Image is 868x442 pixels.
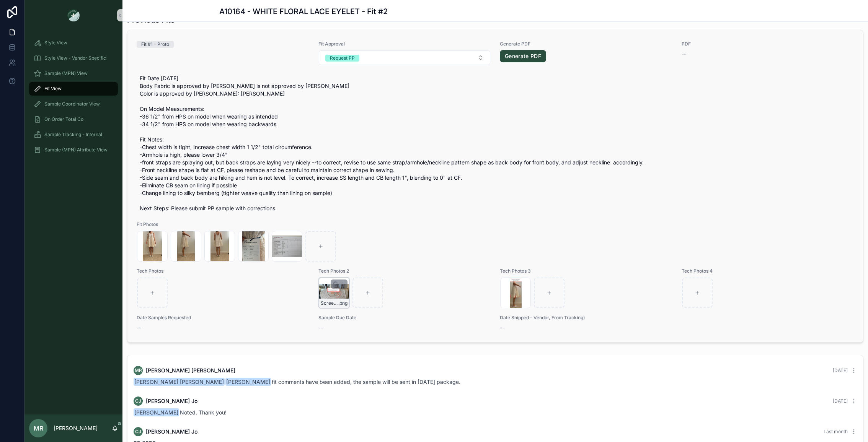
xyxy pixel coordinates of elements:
span: On Order Total Co [44,116,83,122]
div: Fit #1 - Proto [141,41,169,48]
span: CJ [135,398,141,404]
img: App logo [67,9,80,21]
span: [PERSON_NAME] [134,408,179,416]
span: Generate PDF [500,41,672,47]
span: Tech Photos 4 [682,268,854,274]
span: Fit Date [DATE] Body Fabric is approved by [PERSON_NAME] is not approved by [PERSON_NAME] Color i... [140,75,851,212]
div: scrollable content [24,31,122,414]
span: -- [137,324,141,331]
a: Generate PDF [500,50,546,62]
span: Sample (MPN) Attribute View [44,147,108,153]
span: -- [682,50,686,58]
span: Style View [44,40,67,46]
span: fit comments have been added, the sample will be sent in [DATE] package. [134,379,460,385]
span: Tech Photos 3 [500,268,672,274]
a: On Order Total Co [29,112,118,126]
span: -- [318,324,323,331]
span: Fit Photos [137,221,854,227]
span: MR [34,424,43,433]
span: Screenshot-2025-07-31-at-10.30.47-AM [321,300,338,306]
span: Sample Due Date [318,315,491,321]
span: [PERSON_NAME] [225,378,271,386]
span: [PERSON_NAME] [PERSON_NAME] [146,367,235,374]
span: Sample Coordinator View [44,101,100,107]
div: Request PP [330,55,355,62]
a: Sample Coordinator View [29,97,118,111]
span: Last month [824,429,848,434]
span: [PERSON_NAME] [PERSON_NAME] [134,378,225,386]
a: Fit View [29,82,118,96]
span: Noted. Thank you! [134,409,227,416]
p: [PERSON_NAME] [54,424,98,432]
span: Sample Tracking - Internal [44,132,102,138]
h1: A10164 - WHITE FLORAL LACE EYELET - Fit #2 [219,6,388,17]
span: [PERSON_NAME] Jo [146,428,197,435]
span: Fit Approval [318,41,491,47]
span: CJ [135,429,141,435]
span: Fit View [44,86,62,92]
span: Date Shipped - Vendor, From Tracking) [500,315,672,321]
button: Select Button [319,50,491,65]
span: [PERSON_NAME] Jo [146,397,197,405]
span: [DATE] [833,398,848,404]
a: Sample Tracking - Internal [29,128,118,141]
span: Tech Photos [137,268,309,274]
a: Sample (MPN) View [29,67,118,80]
span: PDF [682,41,854,47]
span: -- [500,324,504,331]
span: [DATE] [833,367,848,373]
span: .png [338,300,348,306]
span: MR [135,367,142,374]
span: Style View - Vendor Specific [44,55,106,61]
a: Sample (MPN) Attribute View [29,143,118,157]
a: Style View [29,36,118,50]
span: Sample (MPN) View [44,70,88,76]
span: Tech Photos 2 [318,268,491,274]
span: Date Samples Requested [137,315,309,321]
a: Style View - Vendor Specific [29,51,118,65]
